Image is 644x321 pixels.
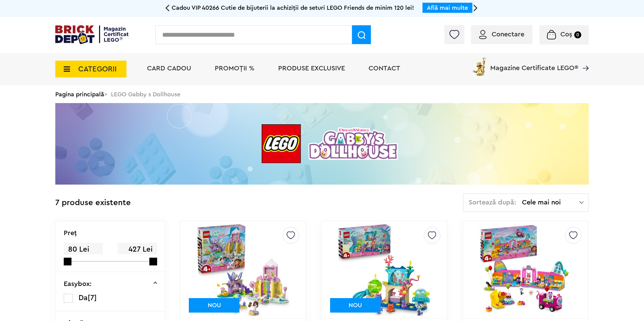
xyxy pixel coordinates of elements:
div: > LEGO Gabby s Dollhouse [55,86,589,103]
div: NOU [189,298,239,313]
a: Pagina principală [55,91,104,97]
p: Preţ [64,230,77,236]
span: Cele mai noi [522,199,579,206]
img: LEGO Gabby s Dollhouse [55,103,589,185]
img: Camera de party a lui Gabby - Ambalaj deteriorat [478,223,573,317]
span: 427 Lei [118,243,157,256]
div: NOU [330,298,381,313]
span: [7] [88,294,97,301]
img: Aventurile în acvariu ale sirenei Gabby [337,223,431,317]
span: Cadou VIP 40266 Cutie de bijuterii la achiziții de seturi LEGO Friends de minim 120 lei! [172,5,414,11]
span: Conectare [492,31,524,38]
a: Card Cadou [147,65,191,72]
span: CATEGORII [78,65,117,73]
span: Magazine Certificate LEGO® [490,56,578,71]
a: Magazine Certificate LEGO® [578,56,589,63]
span: Da [79,294,88,301]
a: Conectare [479,31,524,38]
a: Contact [369,65,400,72]
span: Coș [560,31,572,38]
span: Sortează după: [469,199,516,206]
div: 7 produse existente [55,193,131,213]
a: Află mai multe [427,5,468,11]
a: PROMOȚII % [215,65,255,72]
p: Easybox: [64,281,92,287]
span: 80 Lei [64,243,103,256]
img: Muntele de dulciuri si gradina Miau-Zânei [196,223,290,317]
small: 0 [574,31,581,38]
a: Produse exclusive [278,65,345,72]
